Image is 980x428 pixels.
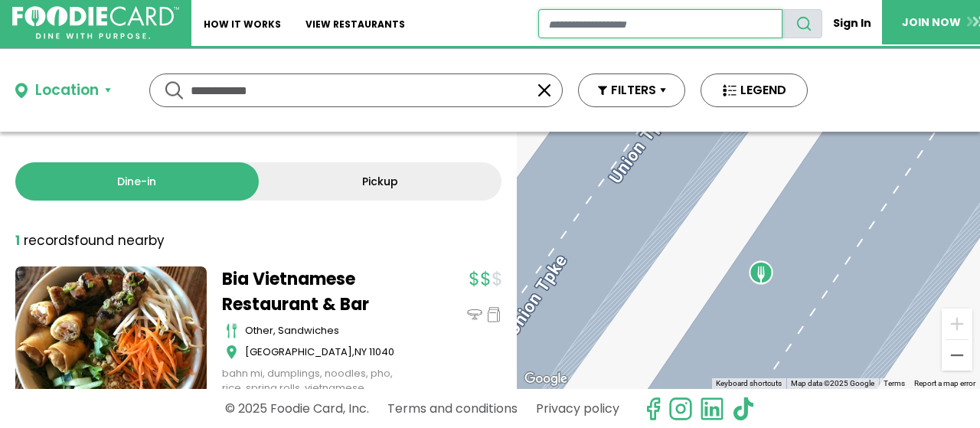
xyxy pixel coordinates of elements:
div: Bia Vietnamese Restaurant & Bar [749,260,773,285]
img: cutlery_icon.svg [226,323,237,338]
div: Location [35,80,99,102]
input: restaurant search [538,9,782,38]
span: NY [354,345,367,359]
div: , [245,345,413,360]
img: dinein_icon.svg [467,307,482,322]
img: FoodieCard; Eat, Drink, Save, Donate [12,6,179,40]
button: Zoom out [942,340,972,371]
a: Terms [884,379,905,387]
div: bahn mi, dumplings, noodles, pho, rice, spring rolls, vietnamese [222,366,413,396]
img: Google [521,369,571,389]
strong: 1 [15,231,20,250]
a: Privacy policy [536,395,619,422]
a: Pickup [259,162,502,201]
img: pickup_icon.svg [486,307,501,322]
p: © 2025 Foodie Card, Inc. [225,395,369,422]
a: Open this area in Google Maps (opens a new window) [521,369,571,389]
span: Map data ©2025 Google [791,379,874,387]
a: Report a map error [914,379,975,387]
img: linkedin.svg [700,397,724,421]
svg: check us out on facebook [641,397,665,421]
span: [GEOGRAPHIC_DATA] [245,345,352,359]
button: Zoom in [942,309,972,339]
span: records [24,231,74,250]
span: 11040 [369,345,394,359]
img: tiktok.svg [731,397,756,421]
div: found nearby [15,231,165,251]
a: Terms and conditions [387,395,518,422]
a: Bia Vietnamese Restaurant & Bar [222,266,413,317]
img: map_icon.svg [226,345,237,360]
a: Sign In [822,9,882,38]
button: Keyboard shortcuts [716,378,782,389]
button: FILTERS [578,74,685,107]
div: other, sandwiches [245,323,413,338]
button: Location [15,80,111,102]
button: search [782,9,822,38]
button: LEGEND [701,74,808,107]
a: Dine-in [15,162,259,201]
